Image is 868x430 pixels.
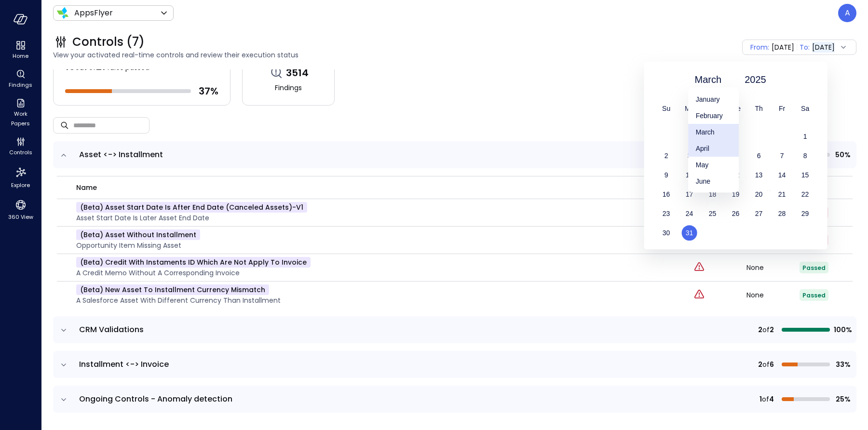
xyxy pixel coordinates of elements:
div: Explore [2,164,39,191]
span: CRM Validations [79,324,144,335]
span: 24 [686,210,693,217]
span: 1 [803,133,807,140]
span: 3 [688,152,692,160]
span: of [762,359,770,370]
span: Controls [9,148,32,157]
span: 18 [709,190,717,198]
span: 33% [834,359,851,370]
p: A credit memo without a corresponding invoice [76,268,311,278]
span: 8 [803,152,807,160]
span: 360 View [8,212,33,222]
span: name [76,182,97,193]
span: 2025 [745,72,766,87]
span: Installment <-> Invoice [79,359,169,370]
div: Choose Tuesday, March 18th, 2025 [701,187,724,202]
button: expand row [59,360,68,370]
div: None [746,264,800,271]
div: Avi Brandwain [838,4,856,22]
div: Su [655,101,678,116]
div: Choose Thursday, March 6th, 2025 [747,148,771,163]
span: 2 [758,324,762,335]
span: 9 [665,171,668,179]
button: expand row [59,150,68,160]
span: 29 [801,210,809,217]
div: Mo [678,101,701,116]
div: May [688,157,739,173]
div: April [688,140,739,157]
div: Work Papers [2,96,39,129]
span: 30 [663,229,670,237]
span: of [762,324,770,335]
div: Choose Friday, March 28th, 2025 [771,206,794,221]
div: January [688,91,739,107]
img: Icon [57,7,68,19]
span: Ongoing Controls - Anomaly detection [79,393,232,404]
span: 31 [686,229,693,237]
span: 6 [770,359,774,370]
span: 1 [759,394,762,404]
span: 6 [757,152,761,160]
span: From: [750,42,769,53]
div: Choose Thursday, March 27th, 2025 [747,206,771,221]
span: Asset <-> Installment [79,149,163,160]
div: Choose Sunday, March 2nd, 2025 [655,148,678,163]
span: 17 [686,190,693,198]
span: 2 [770,324,774,335]
div: February [688,107,739,124]
a: 3514Findings [242,52,335,106]
div: Critical [693,261,705,274]
div: Critical [693,289,705,301]
span: 26 [732,210,740,217]
div: July [688,189,739,206]
div: Choose Wednesday, March 26th, 2025 [724,206,747,221]
div: Choose Thursday, March 13th, 2025 [747,167,771,183]
div: Choose Sunday, March 16th, 2025 [655,187,678,202]
div: Choose Monday, March 24th, 2025 [678,206,701,221]
div: month 2025-03 [655,129,817,244]
span: 37 % [199,85,218,97]
span: [DATE] [812,42,835,53]
span: 25% [834,394,851,404]
p: Opportunity Item Missing Asset [76,240,200,251]
span: 2 [665,152,668,160]
span: 12 [732,171,740,179]
span: 4 [769,394,774,404]
span: Explore [11,180,30,190]
span: 22 [801,190,809,198]
span: Findings [9,80,32,90]
span: 13 [755,171,763,179]
span: 25 [709,210,717,217]
div: Choose Monday, March 3rd, 2025 [678,148,701,163]
p: (beta) Asset Without Installment [76,229,200,240]
div: Findings [2,67,39,91]
span: 28 [778,210,786,217]
span: Controls (7) [72,34,145,50]
span: View your activated real-time controls and review their execution status [53,50,620,60]
span: of [762,394,769,404]
div: 360 View [2,197,39,223]
span: Work Papers [6,109,35,128]
button: expand row [59,395,68,404]
div: Choose Saturday, March 15th, 2025 [794,167,817,183]
span: [DATE] [772,42,794,53]
span: 27 [755,210,763,217]
span: 16 [663,190,670,198]
p: Asset Start Date is Later Asset End Date [76,213,307,223]
span: 7 [780,152,784,160]
div: March [688,124,739,140]
p: A [845,7,850,19]
span: 20 [755,190,763,198]
span: 23 [663,210,670,217]
div: Choose Tuesday, March 25th, 2025 [701,206,724,221]
span: To: [800,42,810,53]
div: Choose Friday, March 7th, 2025 [771,148,794,163]
div: Choose Sunday, March 30th, 2025 [655,225,678,241]
p: (beta) New Asset To Installment Currency Mismatch [76,284,269,295]
span: Passed [802,264,826,272]
div: Choose Saturday, March 22nd, 2025 [794,187,817,202]
div: Th [747,101,771,116]
div: Choose Friday, March 21st, 2025 [771,187,794,202]
div: Choose Monday, March 17th, 2025 [678,187,701,202]
p: AppsFlyer [74,7,113,19]
span: 10 [686,171,693,179]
